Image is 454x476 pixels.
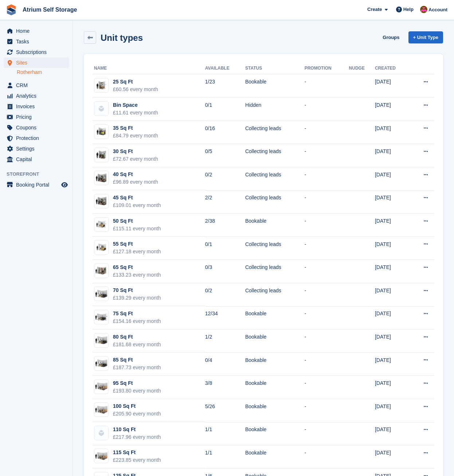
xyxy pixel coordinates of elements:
[305,237,349,260] td: -
[305,376,349,399] td: -
[375,306,409,329] td: [DATE]
[349,63,375,74] th: Nudge
[20,4,80,16] a: Atrium Self Storage
[113,194,161,202] div: 45 Sq Ft
[375,98,409,121] td: [DATE]
[305,445,349,469] td: -
[245,306,305,329] td: Bookable
[113,271,161,279] div: £133.23 every month
[16,133,60,143] span: Protection
[205,121,245,144] td: 0/16
[113,124,158,132] div: 35 Sq Ft
[113,109,158,117] div: £11.61 every month
[17,69,69,76] a: Rotherham
[94,358,108,369] img: 75-sqft-unit.jpg
[205,63,245,74] th: Available
[113,433,161,441] div: £217.96 every month
[305,306,349,329] td: -
[375,352,409,376] td: [DATE]
[16,144,60,154] span: Settings
[94,451,108,461] img: 100-sqft-unit.jpg
[305,63,349,74] th: Promotion
[113,356,161,364] div: 85 Sq Ft
[375,445,409,469] td: [DATE]
[305,329,349,353] td: -
[375,237,409,260] td: [DATE]
[113,379,161,387] div: 95 Sq Ft
[4,101,69,112] a: menu
[245,283,305,307] td: Collecting leads
[113,248,161,255] div: £127.18 every month
[245,352,305,376] td: Bookable
[205,422,245,445] td: 1/1
[205,190,245,214] td: 2/2
[305,214,349,237] td: -
[4,144,69,154] a: menu
[94,80,108,91] img: 25.jpg
[305,283,349,307] td: -
[113,101,158,109] div: Bin Space
[16,180,60,190] span: Booking Portal
[94,381,108,392] img: 100-sqft-unit%20(2).jpg
[94,242,108,253] img: 50-sqft-unit%20(2).jpg
[420,6,427,13] img: Mark Rhodes
[16,101,60,112] span: Invoices
[94,312,108,323] img: 75.jpg
[245,399,305,422] td: Bookable
[205,214,245,237] td: 2/38
[305,74,349,98] td: -
[4,133,69,143] a: menu
[113,410,161,418] div: £205.90 every month
[305,422,349,445] td: -
[205,352,245,376] td: 0/4
[4,36,69,47] a: menu
[16,80,60,90] span: CRM
[245,121,305,144] td: Collecting leads
[375,214,409,237] td: [DATE]
[94,289,108,299] img: 75-sqft-unit%20(2).jpg
[7,171,73,178] span: Storefront
[245,98,305,121] td: Hidden
[94,102,108,116] img: blank-unit-type-icon-ffbac7b88ba66c5e286b0e438baccc4b9c83835d4c34f86887a83fc20ec27e7b.svg
[375,376,409,399] td: [DATE]
[375,167,409,191] td: [DATE]
[205,167,245,191] td: 0/2
[94,405,108,415] img: 100-sqft-unit.jpg
[375,399,409,422] td: [DATE]
[305,167,349,191] td: -
[305,98,349,121] td: -
[305,352,349,376] td: -
[113,132,158,140] div: £84.79 every month
[205,399,245,422] td: 5/26
[113,426,161,433] div: 110 Sq Ft
[305,121,349,144] td: -
[16,122,60,133] span: Coupons
[113,240,161,248] div: 55 Sq Ft
[113,310,161,317] div: 75 Sq Ft
[16,26,60,36] span: Home
[113,294,161,302] div: £139.29 every month
[205,144,245,167] td: 0/5
[305,399,349,422] td: -
[305,260,349,283] td: -
[113,155,158,163] div: £72.67 every month
[94,150,108,160] img: 30-sqft-unit.jpg
[113,364,161,371] div: £187.73 every month
[205,98,245,121] td: 0/1
[245,167,305,191] td: Collecting leads
[113,86,158,93] div: £60.56 every month
[94,219,108,230] img: 50.jpg
[367,6,382,13] span: Create
[4,47,69,57] a: menu
[113,387,161,395] div: £193.80 every month
[16,58,60,68] span: Sites
[113,264,161,271] div: 65 Sq Ft
[101,33,143,43] h2: Unit types
[60,180,69,189] a: Preview store
[205,260,245,283] td: 0/3
[305,144,349,167] td: -
[205,283,245,307] td: 0/2
[205,376,245,399] td: 3/8
[4,154,69,164] a: menu
[94,126,108,137] img: 35-sqft-unit.jpg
